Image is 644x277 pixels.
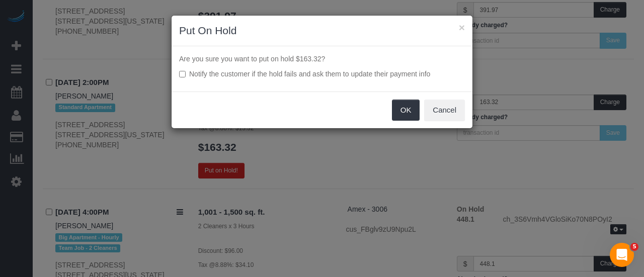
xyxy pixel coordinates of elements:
sui-modal: Put On Hold [172,16,472,128]
span: 5 [630,243,638,251]
label: Notify the customer if the hold fails and ask them to update their payment info [179,69,465,79]
h3: Put On Hold [179,23,465,38]
iframe: Intercom live chat [610,243,634,267]
button: × [459,22,465,33]
button: Cancel [424,100,465,121]
input: Notify the customer if the hold fails and ask them to update their payment info [179,71,186,77]
button: OK [392,100,420,121]
span: Are you sure you want to put on hold $163.32? [179,55,325,63]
